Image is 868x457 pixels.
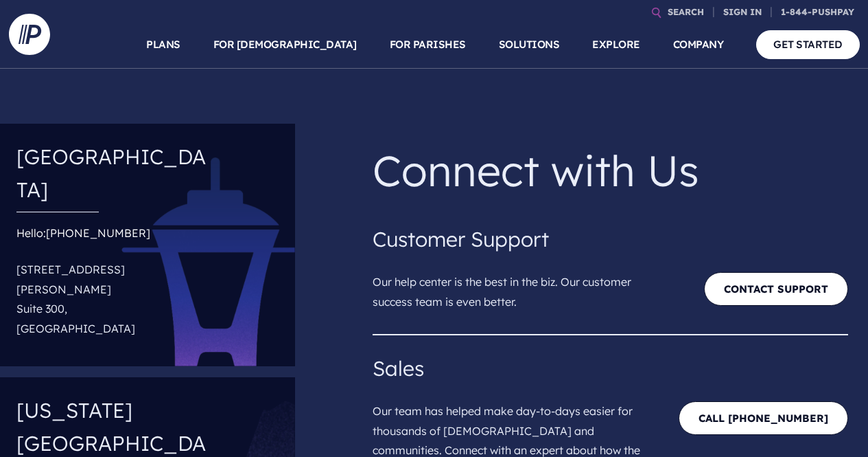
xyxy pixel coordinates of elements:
[499,21,560,69] a: SOLUTIONS
[673,21,724,69] a: COMPANY
[373,352,848,385] h4: Sales
[373,256,658,317] p: Our help center is the best in the biz. Our customer success team is even better.
[390,21,466,69] a: FOR PARISHES
[592,21,640,69] a: EXPLORE
[679,401,848,435] a: CALL [PHONE_NUMBER]
[373,135,848,206] p: Connect with Us
[16,135,213,212] h4: [GEOGRAPHIC_DATA]
[146,21,180,69] a: PLANS
[373,223,848,256] h4: Customer Support
[16,254,213,344] p: [STREET_ADDRESS][PERSON_NAME] Suite 300, [GEOGRAPHIC_DATA]
[756,30,860,58] a: GET STARTED
[213,21,357,69] a: FOR [DEMOGRAPHIC_DATA]
[704,272,848,306] a: Contact Support
[16,223,213,344] div: Hello:
[46,226,150,240] a: [PHONE_NUMBER]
